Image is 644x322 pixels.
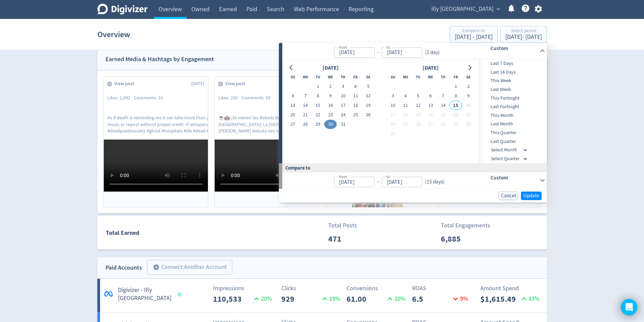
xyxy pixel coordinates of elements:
th: Tuesday [412,72,424,82]
button: 17 [387,110,399,120]
th: Sunday [387,72,399,82]
span: [DATE] [191,80,204,87]
nav: presets [479,59,546,163]
button: 5 [362,82,375,91]
label: from [339,174,347,179]
h6: Custom [491,44,537,52]
a: View post[DATE]Likes1,092Comments10As if death is reminding me it can take more than just lives. ... [104,77,307,207]
div: This Week [479,76,546,85]
th: Thursday [437,72,449,82]
button: 24 [387,120,399,129]
button: 13 [424,101,437,110]
th: Tuesday [312,72,324,82]
p: 19 % [320,294,340,303]
h6: Custom [491,174,537,182]
span: This Quarter [479,129,546,137]
button: 2 [462,82,475,91]
button: 15 [449,101,462,110]
a: View post[DATE]Likes230Comments59☕️🤖 ¡Se vienen los Robots Baristas a [GEOGRAPHIC_DATA]! La [GEOG... [215,77,319,207]
p: 20 % [385,294,406,303]
span: 59 [266,95,270,101]
h5: Digivizer - Illy [GEOGRAPHIC_DATA] [118,286,171,302]
span: Last 14 Days [479,69,546,76]
button: 5 [412,91,424,101]
div: Paid Accounts [105,263,142,273]
div: Last Month [479,120,546,128]
div: from-to(15 days)Custom [282,172,547,189]
button: Go to previous month [287,63,296,73]
span: View post [225,80,249,87]
div: Likes [108,95,134,101]
button: 27 [424,120,437,129]
button: 12 [412,101,424,110]
div: ( 15 days ) [422,178,445,186]
div: Comments [241,95,274,101]
span: Last Fortnight [479,103,546,110]
span: illy [GEOGRAPHIC_DATA] [431,4,494,15]
th: Friday [349,72,362,82]
span: View post [114,80,138,87]
th: Wednesday [324,72,337,82]
button: 27 [287,120,299,129]
button: 24 [337,110,349,120]
div: [DATE] [421,64,441,73]
button: 6 [424,91,437,101]
span: 1,092 [120,95,130,101]
button: 31 [387,129,399,139]
div: - [375,49,382,56]
button: Cancel [499,192,518,200]
button: 16 [324,101,337,110]
p: 61.00 [347,293,385,305]
button: 9 [324,91,337,101]
button: Update [521,192,542,200]
div: Select Quarter [491,154,530,163]
div: Last Fortnight [479,102,546,111]
span: expand_more [495,6,501,12]
button: 3 [387,91,399,101]
p: Total Posts [328,221,367,230]
button: 31 [337,120,349,129]
p: ☕️🤖 ¡Se vienen los Robots Baristas a [GEOGRAPHIC_DATA]! La [GEOGRAPHIC_DATA][PERSON_NAME] debuta ... [218,115,315,133]
th: Wednesday [424,72,437,82]
button: 8 [449,91,462,101]
div: from-to(1 day)Custom [282,59,547,163]
button: 10 [337,91,349,101]
span: Last 7 Days [479,60,546,67]
button: 7 [299,91,312,101]
p: 471 [328,233,367,245]
p: 929 [281,293,320,305]
button: Select period[DATE]- [DATE] [500,26,547,43]
button: illy [GEOGRAPHIC_DATA] [429,4,502,15]
p: Impressions [213,284,274,293]
button: 20 [287,110,299,120]
div: Likes [218,95,241,101]
button: 30 [324,120,337,129]
div: Earned Media & Hashtags by Engagement [105,54,214,64]
button: 19 [412,110,424,120]
a: Total EarnedTotal Posts471Total Engagements6,885 [97,216,547,250]
button: 20 [424,110,437,120]
label: to [386,174,390,179]
button: 25 [349,110,362,120]
button: 9 [462,91,475,101]
span: Last Quarter [479,138,546,145]
span: 10 [158,95,163,101]
div: This Month [479,111,546,120]
a: *Digivizer - Illy [GEOGRAPHIC_DATA]Impressions110,53320%Clicks92919%Conversions61.0020%ROAS6.59%A... [97,279,547,313]
button: Connect Another Account [147,260,232,275]
button: 4 [349,82,362,91]
button: 7 [437,91,449,101]
a: Connect Another Account [142,261,232,275]
div: [DATE] [320,64,341,73]
label: from [339,44,347,50]
p: Clicks [281,284,342,293]
button: 14 [437,101,449,110]
button: 2 [324,82,337,91]
button: 28 [437,120,449,129]
th: Saturday [362,72,375,82]
button: 11 [399,101,412,110]
th: Thursday [337,72,349,82]
p: 33 % [519,294,540,303]
button: 8 [312,91,324,101]
button: 13 [287,101,299,110]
